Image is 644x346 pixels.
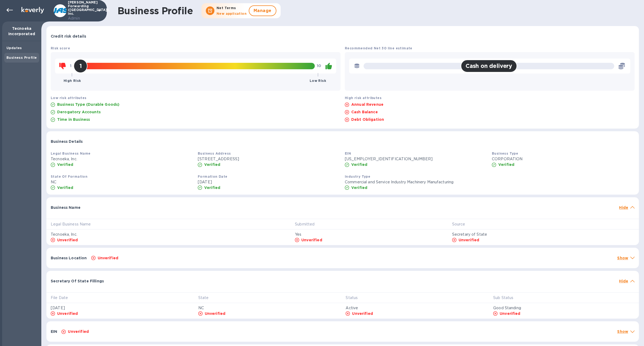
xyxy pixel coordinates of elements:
[57,311,78,316] p: Unverified
[51,295,68,301] p: File Date
[310,79,326,83] b: Low Risk
[345,174,370,179] b: Industry Type
[295,232,444,237] p: Yes
[452,221,465,227] p: Source
[51,205,80,210] p: Business Name
[6,46,22,50] b: Updates
[198,156,341,162] p: [STREET_ADDRESS]
[204,162,220,167] p: Verified
[21,7,44,13] img: Logo
[57,185,73,190] p: Verified
[6,26,37,37] p: Tecnoeka Incorporated
[51,295,75,301] span: File Date
[345,46,412,50] b: Recommended Net 30 line estimate
[51,139,83,144] p: Business Details
[301,237,322,243] p: Unverified
[452,232,635,237] p: Secretary of State
[46,197,639,214] div: Business NameHide
[204,185,220,190] p: Verified
[493,295,513,301] p: Sub Status
[198,151,231,155] b: Business Address
[70,64,71,68] b: 1
[64,79,81,83] b: High Risk
[352,311,373,316] p: Unverified
[57,237,78,243] p: Unverified
[346,305,485,311] p: Active
[57,109,101,115] p: Derogatory Accounts
[617,255,628,261] p: Show
[46,26,639,43] div: Credit risk details
[51,305,190,311] p: [DATE]
[346,295,365,301] span: Status
[51,232,286,237] p: Tecnoeka, Inc.
[51,34,86,39] p: Credit risk details
[493,295,520,301] span: Sub Status
[217,6,236,10] b: Net Terms
[51,151,91,155] b: Legal Business Name
[118,5,193,16] h1: Business Profile
[198,305,337,311] p: NC
[68,16,95,21] p: Admin
[57,162,73,167] p: Verified
[198,295,209,301] p: State
[51,278,104,284] p: Secretary Of State Fillings
[98,255,119,261] p: Unverified
[345,156,488,162] p: [US_EMPLOYER_IDENTIFICATION_NUMBER]
[205,311,226,316] p: Unverified
[68,1,95,21] p: [PERSON_NAME] Forwarding ([GEOGRAPHIC_DATA]), Inc.
[68,329,89,334] p: Unverified
[51,255,87,261] p: Business Location
[492,156,635,162] p: CORPORATION
[51,329,57,334] p: EIN
[217,12,247,16] b: New application
[295,221,314,227] p: Submitted
[466,63,512,69] h2: Cash on delivery
[51,221,98,227] span: Legal Business Name
[57,102,119,107] p: Business Type (Durable Goods)
[346,295,358,301] p: Status
[500,311,521,316] p: Unverified
[459,237,480,243] p: Unverified
[46,321,639,342] div: EINUnverifiedShow
[198,174,228,179] b: Formation Date
[619,205,628,210] p: Hide
[46,271,639,288] div: Secretary Of State FillingsHide
[351,162,367,167] p: Verified
[249,5,276,16] button: Manage
[51,174,87,179] b: State Of Formation
[254,8,272,14] span: Manage
[317,64,321,68] b: 10
[46,248,639,268] div: Business LocationUnverifiedShow
[51,221,91,227] p: Legal Business Name
[345,151,351,155] b: EIN
[452,221,472,227] span: Source
[351,117,384,122] p: Debt Obligation
[198,179,341,185] p: [DATE]
[617,329,628,334] p: Show
[6,56,37,60] b: Business Profile
[351,109,378,115] p: Cash Balance
[79,63,82,69] h2: 1
[46,131,639,148] div: Business Details
[345,96,382,100] b: High risk attributes
[51,96,87,100] b: Low risk attributes
[198,295,216,301] span: State
[493,305,635,311] p: Good Standing
[345,179,488,185] p: Commercial and Service Industry Machinery Manufacturing
[295,221,321,227] span: Submitted
[498,162,514,167] p: Verified
[57,117,90,122] p: Time in Business
[51,46,70,50] b: Risk score
[492,151,518,155] b: Business Type
[351,102,383,107] p: Annual Revenue
[351,185,367,190] p: Verified
[619,278,628,284] p: Hide
[51,179,193,185] p: NC
[51,156,193,162] p: Tecnoeka, Inc.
